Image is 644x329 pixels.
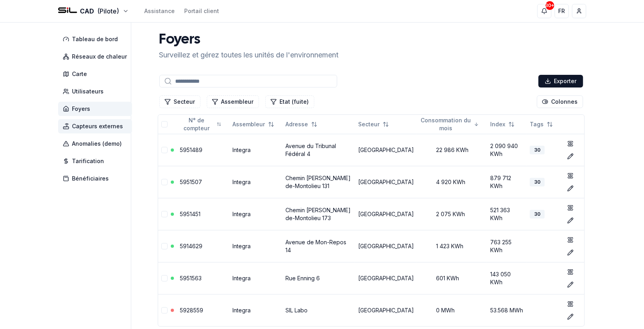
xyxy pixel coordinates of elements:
div: 22 986 KWh [420,146,483,154]
div: 521 363 KWh [490,206,523,222]
a: Foyers [58,102,135,116]
h1: Foyers [159,32,339,48]
a: Anomalies (demo) [58,137,135,151]
a: 5951451 [180,211,201,217]
span: N° de compteur [180,116,213,132]
button: Not sorted. Click to sort ascending. [228,118,279,131]
a: Rue Enning 6 [285,275,320,281]
a: Avenue de Mon-Repos 14 [285,239,346,253]
a: 5951507 [180,179,202,185]
div: 879 712 KWh [490,174,523,190]
div: 30 [530,210,545,219]
a: Carte [58,67,135,81]
a: Tableau de bord [58,32,135,46]
a: SIL Labo [285,307,308,314]
td: [GEOGRAPHIC_DATA] [355,166,417,198]
button: Not sorted. Click to sort ascending. [176,118,226,131]
div: 763 255 KWh [490,238,523,254]
button: Sélectionner la ligne [161,147,168,153]
button: 30+ [537,4,551,18]
a: Chemin [PERSON_NAME] de-Montolieu 173 [285,207,351,221]
div: 30 [530,146,545,154]
div: 143 050 KWh [490,270,523,286]
span: Secteur [358,120,380,128]
span: Capteurs externes [72,122,123,130]
div: 4 920 KWh [420,178,483,186]
td: Integra [229,198,282,230]
span: Utilisateurs [72,87,104,95]
span: Foyers [72,105,91,113]
span: Réseaux de chaleur [72,53,127,61]
button: Sélectionner la ligne [161,179,168,185]
a: Chemin [PERSON_NAME] de-Montolieu 131 [285,175,351,189]
button: Not sorted. Click to sort ascending. [525,118,558,131]
div: 53.568 MWh [490,306,523,314]
a: Utilisateurs [58,84,135,99]
button: Not sorted. Click to sort ascending. [485,118,519,131]
button: Filtrer les lignes [265,95,314,108]
div: 30 [530,178,545,186]
span: Carte [72,70,87,78]
button: Sorted descending. Click to sort ascending. [415,118,483,131]
button: Sélectionner la ligne [161,211,168,217]
td: [GEOGRAPHIC_DATA] [355,294,417,326]
span: Bénéficiaires [72,175,109,183]
button: Not sorted. Click to sort ascending. [281,118,322,131]
span: FR [558,7,565,15]
button: FR [555,4,569,18]
span: (Pilote) [98,6,119,16]
button: Cocher les colonnes [537,95,583,108]
td: [GEOGRAPHIC_DATA] [355,262,417,294]
div: 0 MWh [420,306,483,314]
span: Tableau de bord [72,35,118,43]
a: 5928559 [180,307,204,314]
a: Bénéficiaires [58,171,135,186]
span: Index [490,120,505,128]
button: Sélectionner la ligne [161,307,168,314]
p: Surveillez et gérez toutes les unités de l'environnement [159,49,339,61]
td: [GEOGRAPHIC_DATA] [355,230,417,262]
div: 1 423 KWh [420,242,483,250]
span: Adresse [285,120,308,128]
button: Filtrer les lignes [207,95,259,108]
a: Avenue du Tribunal Fédéral 4 [285,143,336,157]
td: [GEOGRAPHIC_DATA] [355,198,417,230]
span: Anomalies (demo) [72,140,122,148]
a: Réseaux de chaleur [58,49,135,64]
button: Tout sélectionner [161,121,168,127]
a: 5914629 [180,243,203,249]
button: CAD(Pilote) [58,6,129,16]
span: Assembleur [232,120,265,128]
button: Exporter [538,75,583,87]
div: 30+ [546,1,554,10]
a: Assistance [145,7,175,15]
a: 5951489 [180,146,203,153]
td: Integra [229,294,282,326]
a: Capteurs externes [58,119,135,133]
td: Integra [229,166,282,198]
button: Sélectionner la ligne [161,275,168,281]
div: 2 090 940 KWh [490,142,523,158]
span: Tags [530,120,544,128]
button: Not sorted. Click to sort ascending. [353,118,394,131]
span: Consommation du mois [420,116,471,132]
td: Integra [229,134,282,166]
img: SIL - CAD Logo [58,2,77,21]
span: Tarification [72,157,104,165]
a: Portail client [185,7,219,15]
div: 2 075 KWh [420,210,483,218]
button: Filtrer les lignes [159,95,200,108]
td: Integra [229,230,282,262]
a: 5951563 [180,275,202,281]
div: 601 KWh [420,274,483,282]
span: CAD [80,6,94,16]
td: Integra [229,262,282,294]
a: Tarification [58,154,135,168]
button: Sélectionner la ligne [161,243,168,249]
td: [GEOGRAPHIC_DATA] [355,134,417,166]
